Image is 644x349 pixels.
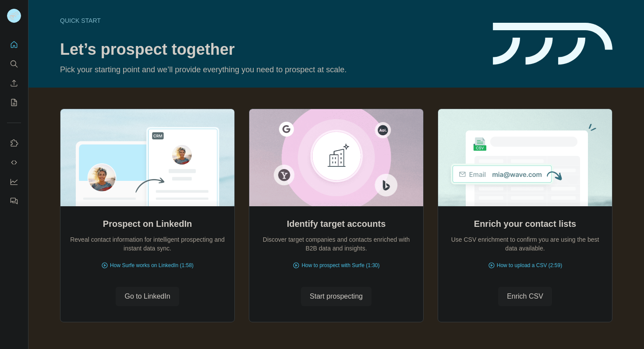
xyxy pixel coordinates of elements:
[69,235,226,253] p: Reveal contact information for intelligent prospecting and instant data sync.
[493,23,612,65] img: banner
[7,155,21,170] button: Use Surfe API
[7,135,21,151] button: Use Surfe on LinkedIn
[438,109,612,206] img: Enrich your contact lists
[7,174,21,190] button: Dashboard
[7,37,21,53] button: Quick start
[258,235,414,253] p: Discover target companies and contacts enriched with B2B data and insights.
[474,218,576,230] h2: Enrich your contact lists
[301,261,379,269] span: How to prospect with Surfe (1:30)
[287,218,386,230] h2: Identify target accounts
[249,109,424,206] img: Identify target accounts
[507,291,543,302] span: Enrich CSV
[60,16,482,25] div: Quick start
[60,41,482,58] h1: Let’s prospect together
[310,291,363,302] span: Start prospecting
[7,75,21,91] button: Enrich CSV
[110,261,194,269] span: How Surfe works on LinkedIn (1:58)
[60,63,482,76] p: Pick your starting point and we’ll provide everything you need to prospect at scale.
[7,193,21,209] button: Feedback
[116,287,179,306] button: Go to LinkedIn
[498,287,552,306] button: Enrich CSV
[301,287,372,306] button: Start prospecting
[103,218,192,230] h2: Prospect on LinkedIn
[124,291,170,302] span: Go to LinkedIn
[7,95,21,110] button: My lists
[447,235,603,253] p: Use CSV enrichment to confirm you are using the best data available.
[60,109,235,206] img: Prospect on LinkedIn
[7,56,21,72] button: Search
[497,261,562,269] span: How to upload a CSV (2:59)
